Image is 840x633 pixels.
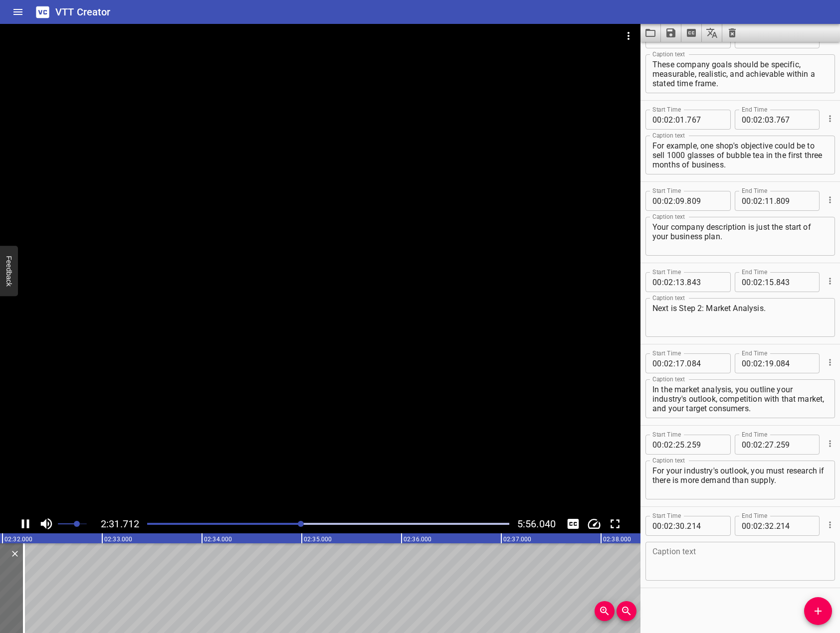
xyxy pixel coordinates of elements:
input: 11 [765,191,774,211]
div: Cue Options [824,187,835,213]
span: . [774,110,776,130]
text: 02:37.000 [503,536,531,543]
input: 02 [664,516,673,536]
span: : [751,516,753,536]
span: : [662,110,664,130]
button: Cue Options [824,193,837,206]
text: 02:36.000 [404,536,431,543]
span: : [673,272,675,292]
button: Add Cue [804,597,832,625]
input: 214 [687,516,723,536]
input: 02 [664,272,673,292]
input: 02 [753,353,763,373]
input: 00 [652,516,662,536]
span: 2:31.712 [101,518,139,530]
textarea: Your company description is just the start of your business plan. [652,222,828,251]
button: Clear captions [722,24,742,42]
input: 00 [742,191,751,211]
input: 843 [687,272,723,292]
text: 02:35.000 [304,536,332,543]
textarea: For example, one shop's objective could be to sell 1000 glasses of bubble tea in the first three ... [652,141,828,169]
button: Cue Options [824,518,837,531]
input: 25 [675,435,685,455]
svg: Load captions from file [644,27,656,39]
text: 02:32.000 [4,536,32,543]
input: 00 [742,110,751,130]
button: Zoom In [595,601,615,621]
button: Zoom Out [617,601,636,621]
span: : [673,191,675,211]
text: 02:33.000 [104,536,132,543]
input: 767 [776,110,813,130]
button: Play/Pause [16,514,35,533]
input: 00 [652,435,662,455]
input: 00 [652,272,662,292]
input: 084 [776,353,813,373]
span: : [751,435,753,455]
span: : [662,272,664,292]
span: . [774,191,776,211]
input: 809 [776,191,813,211]
input: 00 [742,272,751,292]
span: . [685,435,687,455]
span: : [751,110,753,130]
span: : [763,516,765,536]
input: 767 [687,110,723,130]
input: 13 [675,272,685,292]
input: 00 [742,353,751,373]
input: 19 [765,353,774,373]
span: Video Duration [517,518,556,530]
text: 02:34.000 [204,536,232,543]
button: Video Options [617,24,640,48]
input: 03 [765,110,774,130]
input: 30 [675,516,685,536]
svg: Translate captions [706,27,718,39]
span: . [685,272,687,292]
input: 843 [776,272,813,292]
input: 27 [765,435,774,455]
span: . [774,353,776,373]
span: : [763,353,765,373]
span: : [673,435,675,455]
span: : [763,435,765,455]
input: 17 [675,353,685,373]
span: : [763,272,765,292]
span: : [662,435,664,455]
span: : [673,353,675,373]
span: : [751,191,753,211]
input: 02 [664,353,673,373]
button: Cue Options [824,437,837,450]
input: 214 [776,516,813,536]
input: 809 [687,191,723,211]
button: Extract captions from video [681,24,702,42]
span: : [673,516,675,536]
button: Load captions from file [640,24,661,42]
span: : [751,272,753,292]
button: Change Playback Speed [585,514,604,533]
button: Delete [8,547,21,560]
button: Save captions to file [661,24,681,42]
input: 09 [675,191,685,211]
span: . [685,516,687,536]
span: . [685,191,687,211]
span: . [774,435,776,455]
div: Cue Options [824,349,835,375]
input: 259 [687,435,723,455]
text: 02:38.000 [603,536,631,543]
textarea: Next is Step 2: Market Analysis. [652,304,828,332]
input: 02 [664,191,673,211]
span: : [763,110,765,130]
span: : [673,110,675,130]
span: . [685,353,687,373]
button: Cue Options [824,356,837,369]
input: 32 [765,516,774,536]
input: 01 [675,110,685,130]
span: : [662,191,664,211]
div: Cue Options [824,106,835,132]
button: Cue Options [824,275,837,288]
span: Set video volume [74,521,80,527]
textarea: For your industry's outlook, you must research if there is more demand than supply. [652,466,828,494]
span: . [685,110,687,130]
button: Cue Options [824,112,837,125]
textarea: These company goals should be specific, measurable, realistic, and achievable within a stated tim... [652,60,828,88]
